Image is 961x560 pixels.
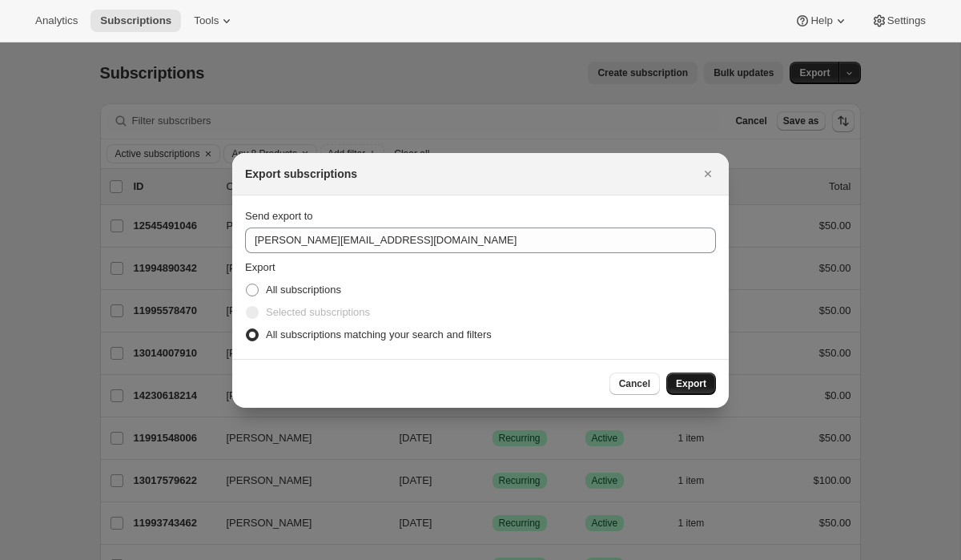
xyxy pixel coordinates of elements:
[245,210,313,222] span: Send export to
[245,261,275,273] span: Export
[619,377,650,390] span: Cancel
[887,14,926,27] span: Settings
[609,373,660,395] button: Cancel
[194,14,219,27] span: Tools
[666,373,716,395] button: Export
[184,10,244,32] button: Tools
[35,14,78,27] span: Analytics
[245,166,357,182] h2: Export subscriptions
[26,10,87,32] button: Analytics
[676,377,706,390] span: Export
[266,306,370,318] span: Selected subscriptions
[100,14,171,27] span: Subscriptions
[785,10,858,32] button: Help
[810,14,832,27] span: Help
[862,10,935,32] button: Settings
[90,10,181,32] button: Subscriptions
[266,284,341,296] span: All subscriptions
[697,163,719,185] button: Close
[266,328,492,340] span: All subscriptions matching your search and filters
